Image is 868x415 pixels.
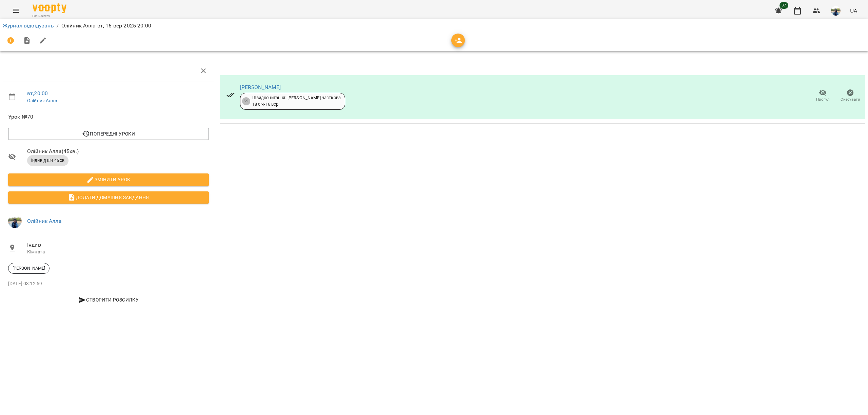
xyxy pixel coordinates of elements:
button: Прогул [809,86,836,105]
span: Індив [27,241,209,249]
span: Олійник Алла ( 45 хв. ) [27,147,209,155]
button: Скасувати [836,86,864,105]
a: Олійник Алла [27,98,57,103]
a: Олійник Алла [27,218,62,224]
p: [DATE] 03:12:59 [8,281,209,287]
button: UA [847,4,860,17]
div: 59 [242,97,250,105]
span: індивід шч 45 хв [27,158,68,164]
p: Олійник Алла вт, 16 вер 2025 20:00 [61,22,151,30]
span: [PERSON_NAME] [8,265,49,271]
nav: breadcrumb [3,22,865,30]
span: Урок №70 [8,113,209,121]
button: Додати домашнє завдання [8,191,209,204]
span: Прогул [816,97,830,102]
img: Voopty Logo [33,3,66,13]
span: UA [850,7,857,14]
p: Кімната [27,249,209,255]
a: вт , 20:00 [27,90,48,97]
span: Змінити урок [14,175,203,184]
img: 79bf113477beb734b35379532aeced2e.jpg [8,214,22,228]
span: 37 [780,2,788,9]
button: Змінити урок [8,173,209,186]
div: [PERSON_NAME] [8,263,50,274]
button: Створити розсилку [8,294,209,306]
button: Попередні уроки [8,128,209,140]
img: 79bf113477beb734b35379532aeced2e.jpg [831,6,841,16]
button: Menu [8,3,24,19]
a: [PERSON_NAME] [240,84,281,90]
span: For Business [33,14,66,18]
span: Попередні уроки [14,130,203,138]
span: Створити розсилку [11,296,206,304]
span: Додати домашнє завдання [14,193,203,202]
span: Скасувати [841,97,860,102]
a: Журнал відвідувань [3,22,54,29]
li: / [57,22,59,30]
div: Швидкочитання: [PERSON_NAME] часткова 18 січ - 16 вер [252,95,341,107]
